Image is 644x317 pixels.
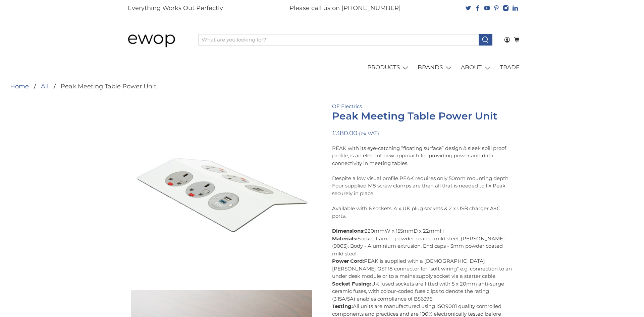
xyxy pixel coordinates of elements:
nav: main navigation [121,58,523,77]
a: BRANDS [414,58,457,77]
strong: Dimensions: [332,228,365,234]
a: ABOUT [457,58,496,77]
a: TRADE [496,58,524,77]
a: OE Electrics Office Peak Meeting Table Power Unit Matt White with Grey Socket [131,103,312,284]
strong: Materials: [332,235,358,242]
small: (ex VAT) [359,130,379,137]
a: Home [10,83,29,89]
p: Please call us on [PHONE_NUMBER] [289,4,401,13]
strong: Power Cord: [332,258,364,264]
span: £380.00 [332,129,357,137]
a: OE Electrics [332,103,362,109]
nav: breadcrumbs [10,83,156,89]
h1: Peak Meeting Table Power Unit [332,110,513,122]
a: PRODUCTS [363,58,414,77]
strong: Testing: [332,303,353,309]
a: All [41,83,49,89]
li: Peak Meeting Table Power Unit [49,83,156,89]
input: What are you looking for? [198,34,479,46]
strong: Socket Fusing: [332,281,371,287]
p: Everything Works Out Perfectly [128,4,223,13]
